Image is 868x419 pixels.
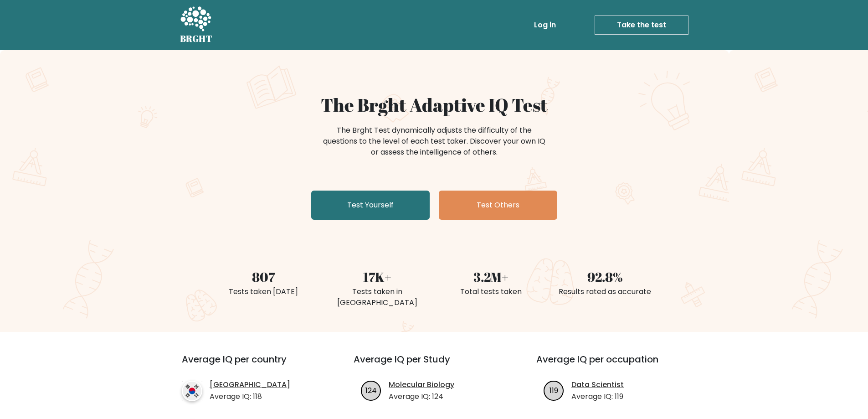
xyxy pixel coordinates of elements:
div: Tests taken in [GEOGRAPHIC_DATA] [326,286,429,308]
h5: BRGHT [180,33,213,44]
a: Test Others [439,191,557,220]
div: Results rated as accurate [554,286,657,297]
a: Take the test [595,16,688,35]
a: Molecular Biology [389,379,454,390]
h3: Average IQ per occupation [536,354,697,376]
p: Average IQ: 119 [571,391,624,402]
h1: The Brght Adaptive IQ Test [212,94,657,116]
div: 92.8% [554,267,657,286]
h3: Average IQ per country [182,354,321,376]
a: Data Scientist [571,379,624,390]
h3: Average IQ per Study [354,354,514,376]
div: 17K+ [326,267,429,286]
a: Test Yourself [311,191,430,220]
div: The Brght Test dynamically adjusts the difficulty of the questions to the level of each test take... [320,125,548,158]
img: country [182,381,202,401]
a: BRGHT [180,4,213,47]
a: Log in [530,16,560,34]
div: Total tests taken [440,286,543,297]
div: 3.2M+ [440,267,543,286]
div: 807 [212,267,315,286]
text: 124 [365,385,377,395]
p: Average IQ: 118 [210,391,290,402]
p: Average IQ: 124 [389,391,454,402]
div: Tests taken [DATE] [212,286,315,297]
text: 119 [550,385,558,395]
a: [GEOGRAPHIC_DATA] [210,379,290,390]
